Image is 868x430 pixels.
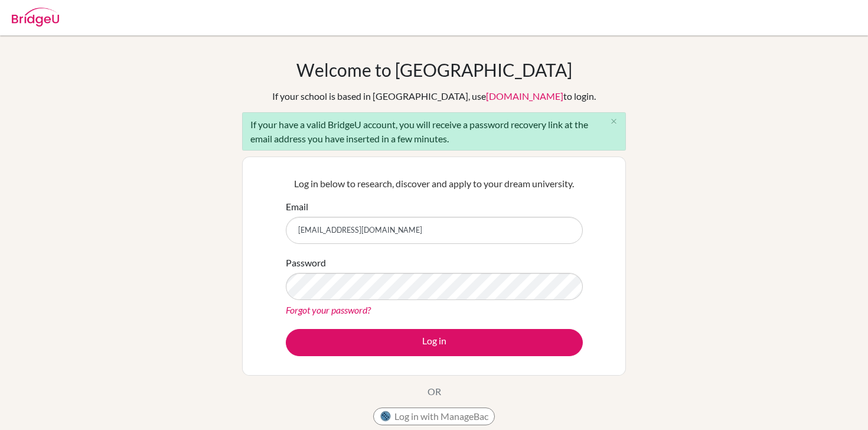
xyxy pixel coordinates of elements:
[828,390,856,418] iframe: Intercom live chat
[286,304,371,315] a: Forgot your password?
[428,385,441,399] p: OR
[272,89,596,103] div: If your school is based in [GEOGRAPHIC_DATA], use to login.
[296,59,572,80] h1: Welcome to [GEOGRAPHIC_DATA]
[602,113,625,131] button: Close
[486,90,563,102] a: [DOMAIN_NAME]
[373,408,495,425] button: Log in with ManageBac
[286,329,583,356] button: Log in
[242,112,626,151] div: If your have a valid BridgeU account, you will receive a password recovery link at the email addr...
[286,177,583,191] p: Log in below to research, discover and apply to your dream university.
[12,8,59,27] img: Bridge-U
[286,200,308,214] label: Email
[286,256,326,270] label: Password
[609,117,618,126] i: close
